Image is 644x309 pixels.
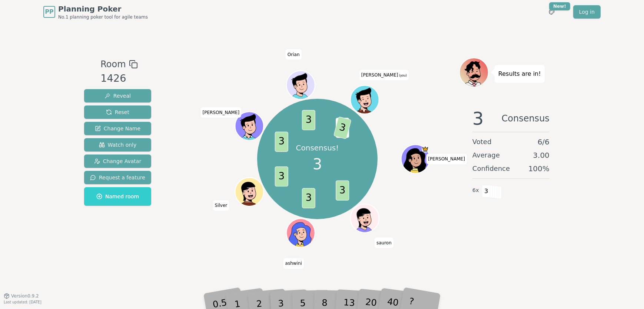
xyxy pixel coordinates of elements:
[58,4,148,14] span: Planning Poker
[4,300,42,304] span: Last updated: [DATE]
[84,89,151,103] button: Reveal
[472,137,492,147] span: Voted
[11,293,39,299] span: Version 0.9.2
[84,171,151,184] button: Request a feature
[302,110,315,130] span: 3
[426,154,467,164] span: Click to change your name
[313,153,322,175] span: 3
[422,146,429,153] span: Yasmin is the host
[359,70,409,80] span: Click to change your name
[84,138,151,152] button: Watch only
[84,154,151,168] button: Change Avatar
[106,108,129,116] span: Reset
[84,187,151,206] button: Named room
[286,49,302,60] span: Click to change your name
[58,14,148,20] span: No.1 planning poker tool for agile teams
[538,137,550,147] span: 6 / 6
[275,131,288,152] span: 3
[201,107,242,118] span: Click to change your name
[498,69,541,79] p: Results are in!
[84,105,151,119] button: Reset
[528,163,550,174] span: 100 %
[302,188,315,208] span: 3
[482,185,491,198] span: 3
[333,116,351,139] span: 3
[336,180,349,200] span: 3
[94,157,142,165] span: Change Avatar
[100,58,126,71] span: Room
[545,5,558,19] button: New!
[472,150,500,160] span: Average
[533,150,550,160] span: 3.00
[549,2,570,10] div: New!
[96,193,139,200] span: Named room
[95,125,140,132] span: Change Name
[99,141,137,149] span: Watch only
[283,258,304,269] span: Click to change your name
[275,166,288,186] span: 3
[43,4,148,20] a: PPPlanning PokerNo.1 planning poker tool for agile teams
[84,122,151,135] button: Change Name
[502,110,550,127] span: Consensus
[45,7,53,16] span: PP
[472,163,510,174] span: Confidence
[296,143,339,153] p: Consensus!
[90,174,145,181] span: Request a feature
[100,71,137,86] div: 1426
[351,86,378,113] button: Click to change your avatar
[573,5,601,19] a: Log in
[213,200,229,211] span: Click to change your name
[472,186,479,195] span: 6 x
[398,74,407,77] span: (you)
[104,92,131,100] span: Reveal
[4,293,39,299] button: Version0.9.2
[375,238,394,248] span: Click to change your name
[472,110,484,127] span: 3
